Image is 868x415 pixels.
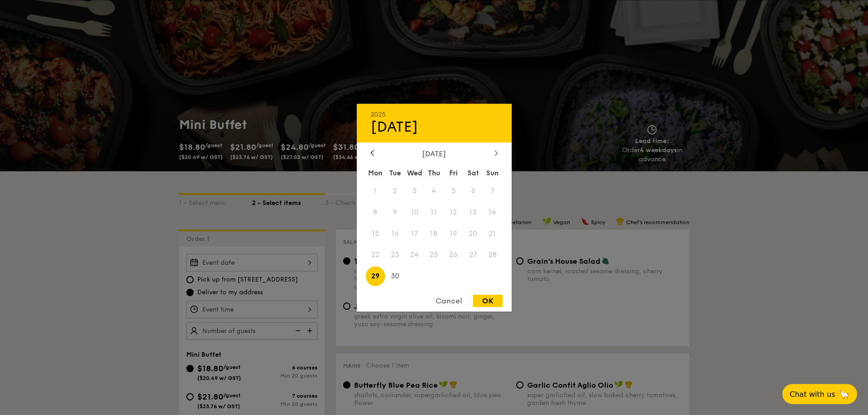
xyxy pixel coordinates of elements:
div: [DATE] [370,118,498,135]
div: OK [473,295,503,307]
div: 2025 [370,110,498,118]
span: 8 [366,202,385,222]
span: 26 [444,245,463,265]
span: 13 [463,202,483,222]
span: 🦙 [839,389,850,400]
span: 29 [366,266,385,286]
span: 7 [483,181,503,200]
div: Wed [405,164,424,181]
span: 1 [366,181,385,200]
span: 15 [366,224,385,243]
span: 21 [483,224,503,243]
span: 12 [444,202,463,222]
span: 20 [463,224,483,243]
span: 24 [405,245,424,265]
span: 2 [385,181,405,200]
div: [DATE] [370,149,498,158]
span: 25 [424,245,444,265]
span: 19 [444,224,463,243]
span: 16 [385,224,405,243]
div: Sun [483,164,503,181]
span: 5 [444,181,463,200]
span: 30 [385,266,405,286]
span: 23 [385,245,405,265]
div: Cancel [426,295,471,307]
span: 9 [385,202,405,222]
div: Sat [463,164,483,181]
span: 3 [405,181,424,200]
div: Thu [424,164,444,181]
span: 14 [483,202,503,222]
div: Tue [385,164,405,181]
span: 10 [405,202,424,222]
span: 18 [424,224,444,243]
span: 17 [405,224,424,243]
span: Chat with us [790,390,835,399]
span: 4 [424,181,444,200]
span: 22 [366,245,385,265]
div: Mon [366,164,385,181]
div: Fri [444,164,463,181]
span: 11 [424,202,444,222]
button: Chat with us🦙 [782,384,857,404]
span: 27 [463,245,483,265]
span: 28 [483,245,503,265]
span: 6 [463,181,483,200]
